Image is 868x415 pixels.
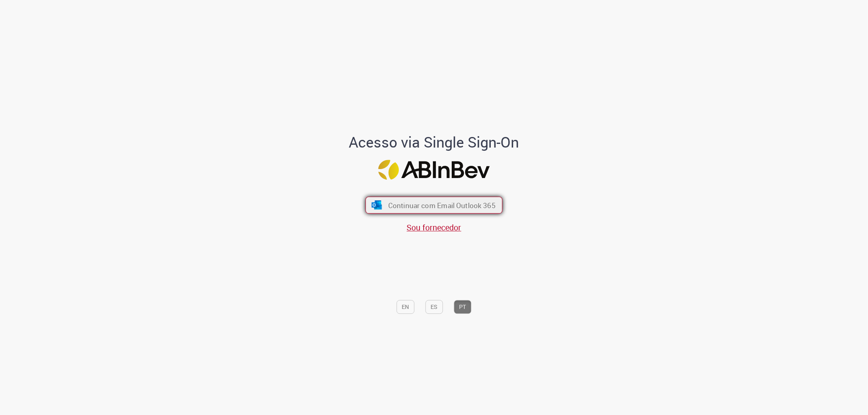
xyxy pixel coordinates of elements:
[397,300,415,314] button: EN
[407,222,461,233] a: Sou fornecedor
[454,300,472,314] button: PT
[321,134,547,150] h1: Acesso via Single Sign-On
[365,196,503,213] button: ícone Azure/Microsoft 360 Continuar com Email Outlook 365
[378,160,490,180] img: Logo ABInBev
[371,200,383,209] img: ícone Azure/Microsoft 360
[426,300,443,314] button: ES
[388,200,496,210] span: Continuar com Email Outlook 365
